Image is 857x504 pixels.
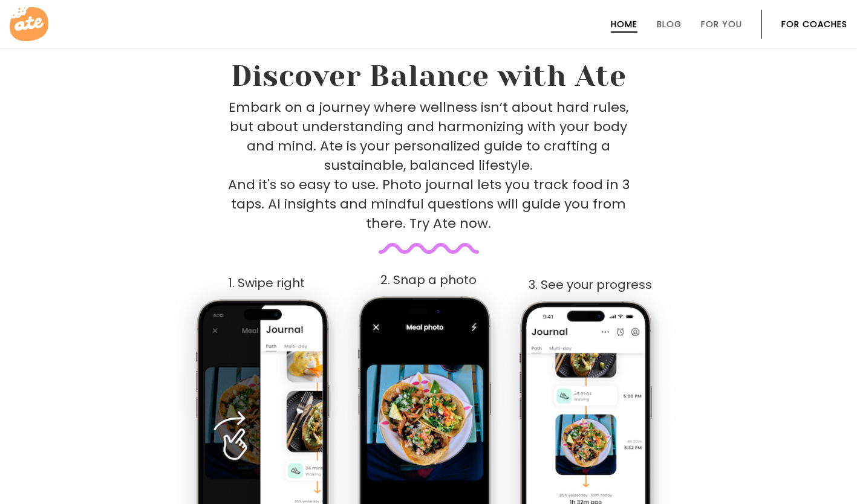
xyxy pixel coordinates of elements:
[349,273,509,287] div: 2. Snap a photo
[611,19,637,29] a: Home
[187,276,347,290] div: 1. Swipe right
[701,19,742,29] a: For You
[134,59,724,93] h2: Discover Balance with Ate
[228,98,630,233] p: Embark on a journey where wellness isn’t about hard rules, but about understanding and harmonizin...
[657,19,682,29] a: Blog
[510,278,670,292] div: 3. See your progress
[781,19,847,29] a: For Coaches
